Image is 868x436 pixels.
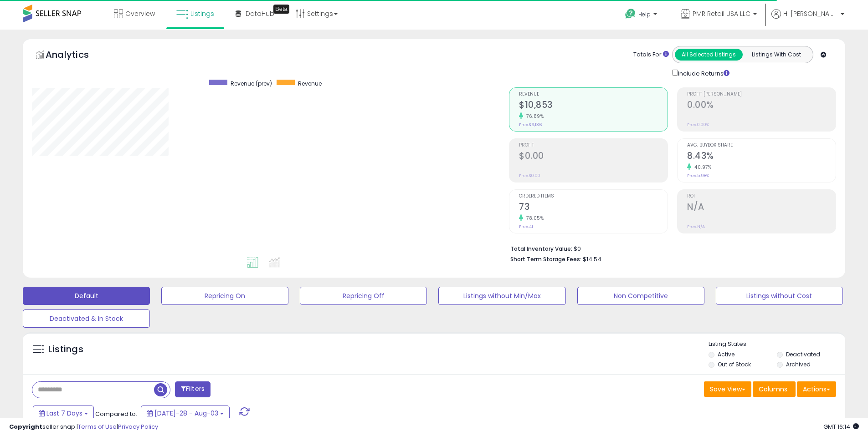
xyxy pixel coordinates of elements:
[175,381,211,397] button: Filters
[687,122,709,127] small: Prev: 0.00%
[716,287,843,305] button: Listings without Cost
[786,350,820,358] label: Deactivated
[519,122,542,127] small: Prev: $6,136
[519,202,668,214] h2: 73
[687,151,836,163] h2: 8.43%
[687,224,705,229] small: Prev: N/A
[510,243,829,253] li: $0
[9,422,42,431] strong: Copyright
[687,143,836,148] span: Avg. Buybox Share
[523,113,544,120] small: 76.89%
[510,255,581,263] b: Short Term Storage Fees:
[246,9,274,18] span: DataHub
[771,9,844,30] a: Hi [PERSON_NAME]
[519,224,533,229] small: Prev: 41
[23,309,150,328] button: Deactivated & In Stock
[797,381,836,397] button: Actions
[823,422,859,431] span: 2025-08-11 16:14 GMT
[190,9,214,18] span: Listings
[78,422,117,431] a: Terms of Use
[273,5,289,14] div: Tooltip anchor
[141,406,230,421] button: [DATE]-28 - Aug-03
[231,80,272,87] span: Revenue (prev)
[438,287,565,305] button: Listings without Min/Max
[665,68,740,78] div: Include Returns
[48,343,83,356] h5: Listings
[519,173,540,178] small: Prev: $0.00
[9,423,158,431] div: seller snap | |
[161,287,288,305] button: Repricing On
[577,287,704,305] button: Non Competitive
[783,9,838,18] span: Hi [PERSON_NAME]
[519,194,668,199] span: Ordered Items
[638,10,651,18] span: Help
[687,202,836,214] h2: N/A
[687,173,709,178] small: Prev: 5.98%
[583,255,601,264] span: $14.54
[687,100,836,112] h2: 0.00%
[753,381,796,397] button: Columns
[691,164,711,171] small: 40.97%
[23,287,150,305] button: Default
[687,92,836,97] span: Profit [PERSON_NAME]
[618,1,666,30] a: Help
[46,409,82,418] span: Last 7 Days
[625,8,636,20] i: Get Help
[519,151,668,163] h2: $0.00
[300,287,427,305] button: Repricing Off
[519,143,668,148] span: Profit
[46,48,107,63] h5: Analytics
[742,49,810,61] button: Listings With Cost
[759,385,787,394] span: Columns
[718,350,734,358] label: Active
[33,406,94,421] button: Last 7 Days
[718,360,751,368] label: Out of Stock
[298,80,322,87] span: Revenue
[519,92,668,97] span: Revenue
[633,51,669,59] div: Totals For
[709,340,845,349] p: Listing States:
[95,410,137,418] span: Compared to:
[786,360,811,368] label: Archived
[510,245,572,253] b: Total Inventory Value:
[693,9,750,18] span: PMR Retail USA LLC
[675,49,743,61] button: All Selected Listings
[704,381,751,397] button: Save View
[118,422,158,431] a: Privacy Policy
[523,215,544,222] small: 78.05%
[519,100,668,112] h2: $10,853
[154,409,218,418] span: [DATE]-28 - Aug-03
[687,194,836,199] span: ROI
[125,9,155,18] span: Overview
